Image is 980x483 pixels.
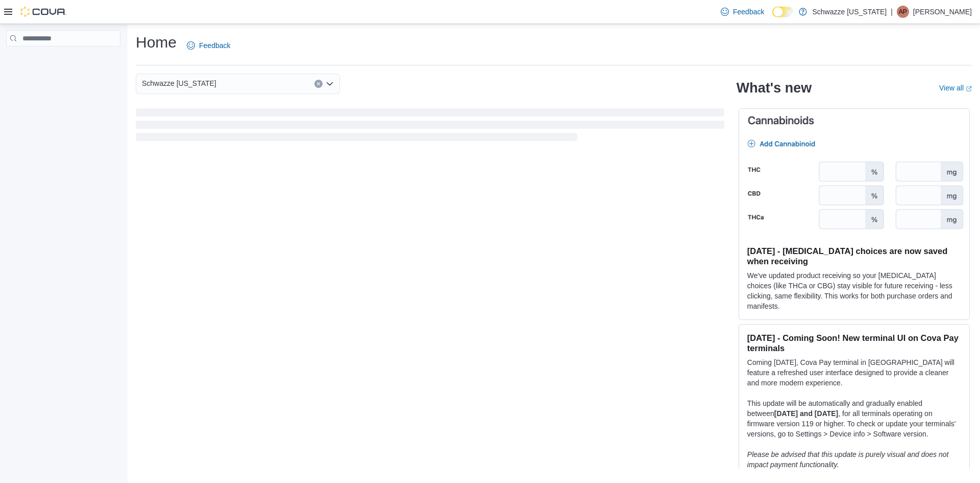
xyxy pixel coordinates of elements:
h2: What's new [737,80,812,96]
p: We've updated product receiving so your [MEDICAL_DATA] choices (like THCa or CBG) stay visible fo... [747,270,961,311]
span: Loading [136,110,724,143]
span: Feedback [733,7,764,17]
p: Coming [DATE], Cova Pay terminal in [GEOGRAPHIC_DATA] will feature a refreshed user interface des... [747,357,961,388]
nav: Complex example [6,49,120,73]
p: Schwazze [US_STATE] [812,6,887,18]
h3: [DATE] - [MEDICAL_DATA] choices are now saved when receiving [747,246,961,266]
h3: [DATE] - Coming Soon! New terminal UI on Cova Pay terminals [747,333,961,353]
span: Dark Mode [772,17,773,18]
a: View allExternal link [939,84,972,92]
input: Dark Mode [772,7,794,17]
h1: Home [136,32,177,53]
p: [PERSON_NAME] [913,6,972,18]
button: Clear input [314,80,323,88]
span: Feedback [199,40,230,51]
span: Schwazze [US_STATE] [142,77,216,89]
span: AP [899,6,907,18]
p: | [891,6,893,18]
a: Feedback [183,35,234,56]
em: Please be advised that this update is purely visual and does not impact payment functionality. [747,450,949,469]
svg: External link [966,86,972,92]
a: Feedback [717,2,768,22]
p: This update will be automatically and gradually enabled between , for all terminals operating on ... [747,398,961,439]
strong: [DATE] and [DATE] [774,409,838,418]
button: Open list of options [326,80,334,88]
img: Cova [20,7,66,17]
div: Amber Palubeskie [897,6,909,18]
